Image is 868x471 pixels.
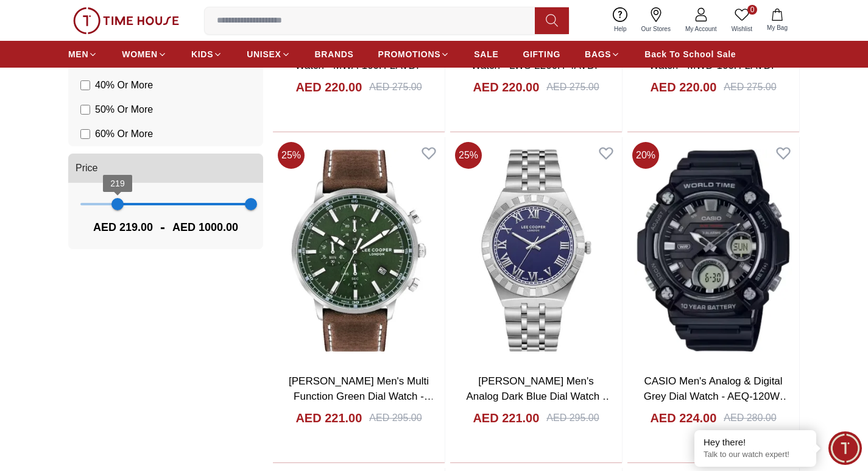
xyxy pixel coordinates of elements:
[523,43,560,65] a: GIFTING
[546,80,599,94] div: AED 275.00
[609,24,632,34] span: Help
[76,161,97,175] span: Price
[68,43,97,65] a: MEN
[724,411,776,425] div: AED 280.00
[80,80,90,90] input: 40% Or More
[369,80,422,94] div: AED 275.00
[627,137,799,364] img: CASIO Men's Analog & Digital Grey Dial Watch - AEQ-120W-1AVDF
[247,48,281,60] span: UNISEX
[607,5,634,36] a: Help
[68,154,263,183] button: Price
[455,142,482,169] span: 25 %
[95,102,153,117] span: 50 % Or More
[724,80,776,94] div: AED 275.00
[191,48,213,60] span: KIDS
[727,24,757,34] span: Wishlist
[747,5,757,15] span: 0
[247,43,290,65] a: UNISEX
[172,219,238,236] span: AED 1000.00
[637,24,676,34] span: Our Stores
[295,79,362,96] h4: AED 220.00
[450,137,622,364] img: LEE COOPER Men's Analog Dark Blue Dial Watch - LC08060.390
[632,142,659,169] span: 20 %
[650,409,716,427] h4: AED 224.00
[585,43,620,65] a: BAGS
[73,7,179,34] img: ...
[467,375,613,418] a: [PERSON_NAME] Men's Analog Dark Blue Dial Watch - LC08060.390
[273,137,445,364] img: Lee Cooper Men's Multi Function Green Dial Watch - LC07943.374
[473,409,539,427] h4: AED 221.00
[650,79,716,96] h4: AED 220.00
[762,23,792,32] span: My Bag
[634,5,678,36] a: Our Stores
[80,105,90,115] input: 50% Or More
[68,48,88,60] span: MEN
[474,43,498,65] a: SALE
[760,6,795,35] button: My Bag
[315,43,354,65] a: BRANDS
[315,48,354,60] span: BRANDS
[644,43,736,65] a: Back To School Sale
[369,411,422,425] div: AED 295.00
[95,78,153,93] span: 40 % Or More
[378,43,450,65] a: PROMOTIONS
[644,48,736,60] span: Back To School Sale
[122,43,167,65] a: WOMEN
[153,218,172,237] span: -
[474,48,498,60] span: SALE
[680,24,722,34] span: My Account
[289,375,434,418] a: [PERSON_NAME] Men's Multi Function Green Dial Watch - LC07943.374
[278,142,305,169] span: 25 %
[704,436,807,448] div: Hey there!
[546,411,599,425] div: AED 295.00
[93,219,153,236] span: AED 219.00
[378,48,441,60] span: PROMOTIONS
[110,179,125,188] span: 219
[473,79,539,96] h4: AED 220.00
[724,5,760,36] a: 0Wishlist
[122,48,158,60] span: WOMEN
[585,48,611,60] span: BAGS
[644,375,790,418] a: CASIO Men's Analog & Digital Grey Dial Watch - AEQ-120W-1AVDF
[828,431,862,465] div: Chat Widget
[95,127,153,141] span: 60 % Or More
[523,48,560,60] span: GIFTING
[191,43,222,65] a: KIDS
[295,409,362,427] h4: AED 221.00
[80,129,90,139] input: 60% Or More
[704,450,807,460] p: Talk to our watch expert!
